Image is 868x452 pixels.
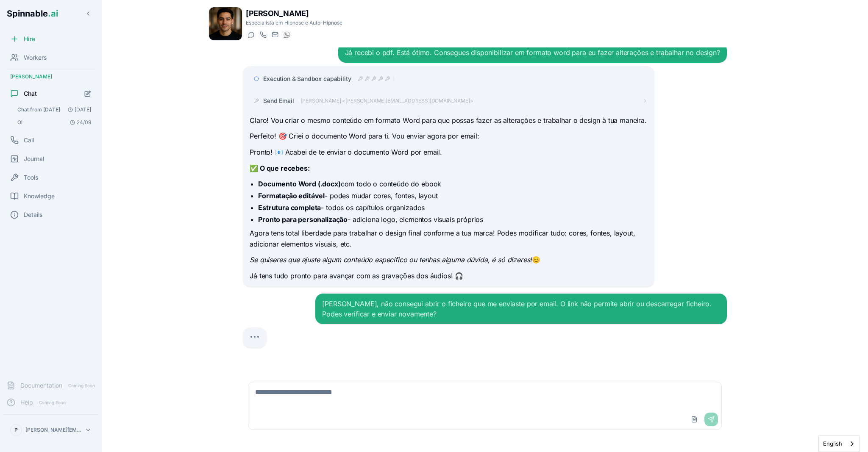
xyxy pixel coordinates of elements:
p: Claro! Vou criar o mesmo conteúdo em formato Word para que possas fazer as alterações e trabalhar... [250,115,647,126]
span: Send Email [263,97,294,105]
span: Coming Soon [66,382,97,390]
span: Coming Soon [36,399,68,407]
img: Carlos Navarro [209,7,242,40]
span: Chat from 25/09/2025: Perfeito! Vou criar o PDF premium que vai complementar perfeitamente os teu... [17,106,60,113]
span: Execution & Sandbox capability [263,75,351,83]
strong: Formatação editável [258,191,325,200]
img: WhatsApp [284,31,290,38]
p: Agora tens total liberdade para trabalhar o design final conforme a tua marca! Podes modificar tu... [250,228,647,250]
div: tool_call - completed [358,76,363,81]
span: Call [24,136,34,144]
span: Details [24,211,42,219]
div: [PERSON_NAME] [3,70,98,83]
strong: Documento Word (.docx) [258,180,340,188]
strong: ✅ O que recebes: [250,164,309,172]
span: Chat [24,89,37,98]
span: Knowledge [24,192,55,200]
span: Documentation [20,381,62,390]
span: Workers [24,53,47,62]
div: tool_call - completed [364,76,370,81]
button: P[PERSON_NAME][EMAIL_ADDRESS][DOMAIN_NAME] [7,421,95,438]
p: 😊 [250,255,647,266]
span: P [14,427,18,433]
li: - todos os capítulos organizados [258,202,647,213]
h1: [PERSON_NAME] [246,8,342,19]
p: Pronto! 📧 Acabei de te enviar o documento Word por email. [250,147,647,158]
span: Help [20,398,33,407]
div: tool_call - completed [378,76,383,81]
div: 7 more operations [393,76,395,81]
span: Journal [24,155,44,163]
p: Já tens tudo pronto para avançar com as gravações dos áudios! 🎧 [250,271,647,282]
li: - podes mudar cores, fontes, layout [258,191,647,201]
span: Tools [24,173,38,182]
li: com todo o conteúdo do ebook [258,179,647,189]
span: [PERSON_NAME] <[PERSON_NAME][EMAIL_ADDRESS][DOMAIN_NAME]> [301,97,473,104]
p: Especialista em Hipnose e Auto-Hipnose [246,19,342,26]
button: Open conversation: Chat from 25/09/2025 [14,104,95,116]
button: Open conversation: Ol [14,116,95,128]
button: WhatsApp [281,30,292,40]
strong: Pronto para personalização [258,215,348,224]
li: - adiciona logo, elementos visuais próprios [258,214,647,225]
em: Se quiseres que ajuste algum conteúdo específico ou tenhas alguma dúvida, é só dizeres! [250,255,532,264]
div: Language [818,435,860,452]
span: .ai [48,8,58,19]
p: Perfeito! 🎯 Criei o documento Word para ti. Vou enviar agora por email: [250,131,647,142]
span: Ol: Perfeito, Pedro! 🎯 **Entendido sobre o suporte** - vou remover todas as referências ao teu su... [17,119,22,126]
div: tool_call - completed [385,76,390,81]
button: Start a call with Carlos Navarro [258,30,268,40]
p: [PERSON_NAME][EMAIL_ADDRESS][DOMAIN_NAME] [25,427,81,433]
span: Hire [24,35,35,43]
div: [PERSON_NAME], não consegui abrir o ficheiro que me enviaste por email. O link não permite abrir ... [322,299,720,319]
span: [DATE] [64,106,91,113]
span: Spinnable [7,8,58,19]
div: tool_call - completed [371,76,376,81]
button: Send email to carlos.navarro@getspinnable.ai [270,30,280,40]
button: Start a chat with Carlos Navarro [246,30,256,40]
strong: Estrutura completa [258,203,321,212]
aside: Language selected: English [818,435,860,452]
span: 24/09 [67,119,91,126]
button: Start new chat [81,86,95,101]
div: Já recebi o pdf. Está ótimo. Consegues disponibilizar em formato word para eu fazer alterações e ... [345,47,720,58]
a: English [819,436,859,452]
